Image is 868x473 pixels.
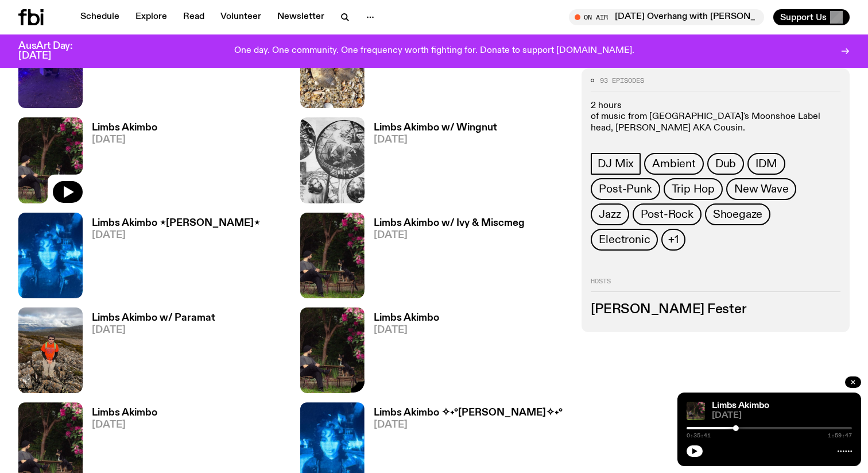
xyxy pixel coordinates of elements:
[712,412,852,420] span: [DATE]
[214,9,268,25] a: Volunteer
[73,9,126,25] a: Schedule
[569,9,764,25] button: On Air[DATE] Overhang with [PERSON_NAME]
[644,152,704,174] a: Ambient
[365,218,525,298] a: Limbs Akimbo w/ Ivy & Miscmeg[DATE]
[747,152,785,174] a: IDM
[773,9,850,25] button: Support Us
[83,218,260,298] a: Limbs Akimbo ⋆[PERSON_NAME]⋆[DATE]
[92,135,157,145] span: [DATE]
[591,101,840,134] p: 2 hours of music from [GEOGRAPHIC_DATA]'s Moonshoe Label head, [PERSON_NAME] AKA Cousin.
[92,325,215,335] span: [DATE]
[92,218,260,228] h3: Limbs Akimbo ⋆[PERSON_NAME]⋆
[668,233,679,245] span: +1
[591,203,629,225] a: Jazz
[780,12,827,22] span: Support Us
[661,228,685,250] button: +1
[300,117,365,203] img: Image from 'Domebooks: Reflecting on Domebook 2' by Lloyd Kahn
[83,123,157,203] a: Limbs Akimbo[DATE]
[713,207,762,220] span: Shoegaze
[83,313,215,393] a: Limbs Akimbo w/ Paramat[DATE]
[83,28,262,108] a: Limbs Akimbo w/ [PERSON_NAME][DATE]
[726,178,796,199] a: New Wave
[598,157,634,170] span: DJ Mix
[374,325,439,335] span: [DATE]
[687,402,705,420] img: Jackson sits at an outdoor table, legs crossed and gazing at a black and brown dog also sitting a...
[92,408,157,418] h3: Limbs Akimbo
[374,313,439,323] h3: Limbs Akimbo
[365,123,497,203] a: Limbs Akimbo w/ Wingnut[DATE]
[633,203,702,225] a: Post-Rock
[705,203,770,225] a: Shoegaze
[374,408,563,418] h3: Limbs Akimbo ✧˖°[PERSON_NAME]✧˖°
[374,230,525,240] span: [DATE]
[374,218,525,228] h3: Limbs Akimbo w/ Ivy & Miscmeg
[129,9,174,25] a: Explore
[707,152,744,174] a: Dub
[715,157,736,170] span: Dub
[828,433,852,439] span: 1:59:47
[591,228,658,250] a: Electronic
[92,230,260,240] span: [DATE]
[92,313,215,323] h3: Limbs Akimbo w/ Paramat
[374,135,497,145] span: [DATE]
[92,123,157,133] h3: Limbs Akimbo
[672,182,715,195] span: Trip Hop
[591,152,641,174] a: DJ Mix
[664,178,723,199] a: Trip Hop
[365,28,497,108] a: Limbs Akimbo w/ Wingnut[DATE]
[270,9,331,25] a: Newsletter
[365,313,439,393] a: Limbs Akimbo[DATE]
[18,41,92,61] h3: AusArt Day: [DATE]
[591,303,840,316] h3: [PERSON_NAME] Fester
[652,157,696,170] span: Ambient
[599,182,652,195] span: Post-Punk
[234,46,634,56] p: One day. One community. One frequency worth fighting for. Donate to support [DOMAIN_NAME].
[599,207,621,220] span: Jazz
[712,401,769,410] a: Limbs Akimbo
[92,420,157,430] span: [DATE]
[591,278,840,291] h2: Hosts
[300,213,365,298] img: Jackson sits at an outdoor table, legs crossed and gazing at a black and brown dog also sitting a...
[641,207,693,220] span: Post-Rock
[374,123,497,133] h3: Limbs Akimbo w/ Wingnut
[300,307,365,393] img: Jackson sits at an outdoor table, legs crossed and gazing at a black and brown dog also sitting a...
[591,178,660,199] a: Post-Punk
[600,77,644,83] span: 93 episodes
[687,433,711,439] span: 0:35:41
[374,420,563,430] span: [DATE]
[734,182,788,195] span: New Wave
[176,9,211,25] a: Read
[599,233,650,245] span: Electronic
[755,157,777,170] span: IDM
